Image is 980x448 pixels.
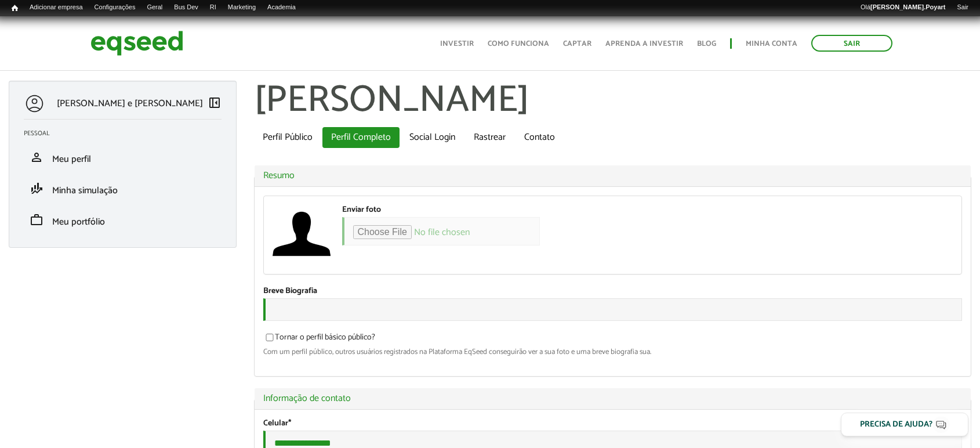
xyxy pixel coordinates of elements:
[263,394,963,403] a: Informação de contato
[15,142,230,173] li: Meu perfil
[746,40,797,48] a: Minha conta
[52,214,105,230] span: Meu portfólio
[263,334,375,345] label: Tornar o perfil básico público?
[6,3,24,14] a: Início
[322,127,400,148] a: Perfil Completo
[401,127,464,148] a: Social Login
[254,81,972,121] h1: [PERSON_NAME]
[24,3,89,12] a: Adicionar empresa
[90,28,183,59] img: EqSeed
[30,213,43,227] span: work
[24,130,230,137] h2: Pessoal
[951,3,974,12] a: Sair
[57,98,203,109] p: [PERSON_NAME] e [PERSON_NAME]
[273,205,331,263] img: Foto de Gustavo Gomes
[870,3,945,10] strong: [PERSON_NAME].Poyart
[24,150,222,164] a: personMeu perfil
[563,40,591,48] a: Captar
[12,4,18,12] span: Início
[208,96,222,112] a: Colapsar menu
[605,40,683,48] a: Aprenda a investir
[89,3,141,12] a: Configurações
[141,3,168,12] a: Geral
[15,173,230,204] li: Minha simulação
[204,3,222,12] a: RI
[263,287,317,295] label: Breve Biografia
[15,204,230,236] li: Meu portfólio
[254,127,321,148] a: Perfil Público
[30,150,43,164] span: person
[440,40,474,48] a: Investir
[24,182,222,196] a: finance_modeMinha simulação
[263,348,963,356] div: Com um perfil público, outros usuários registrados na Plataforma EqSeed conseguirão ver a sua fot...
[24,213,222,227] a: workMeu portfólio
[52,183,118,198] span: Minha simulação
[263,171,963,180] a: Resumo
[168,3,204,12] a: Bus Dev
[52,151,91,167] span: Meu perfil
[262,3,302,12] a: Academia
[273,205,331,263] a: Ver perfil do usuário.
[697,40,716,48] a: Blog
[259,334,280,341] input: Tornar o perfil básico público?
[488,40,549,48] a: Como funciona
[222,3,262,12] a: Marketing
[288,417,291,430] span: Este campo é obrigatório.
[855,3,952,12] a: Olá[PERSON_NAME].Poyart
[516,127,564,148] a: Contato
[811,35,892,52] a: Sair
[465,127,514,148] a: Rastrear
[263,420,291,428] label: Celular
[30,182,43,196] span: finance_mode
[342,206,381,214] label: Enviar foto
[208,96,222,110] span: left_panel_close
